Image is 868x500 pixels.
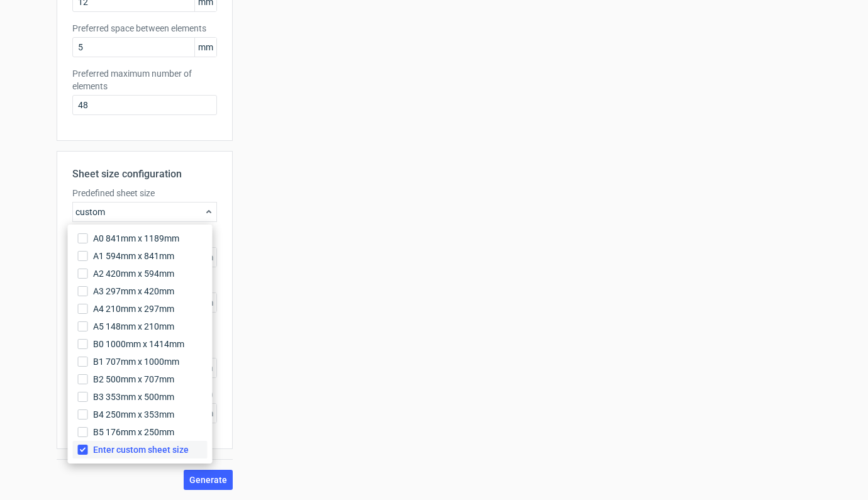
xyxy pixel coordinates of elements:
[72,67,217,92] label: Preferred maximum number of elements
[189,475,227,484] span: Generate
[93,355,179,368] span: B1 707mm x 1000mm
[93,426,174,438] span: B5 176mm x 250mm
[93,267,174,280] span: A2 420mm x 594mm
[93,232,179,245] span: A0 841mm x 1189mm
[72,202,217,222] div: custom
[72,167,217,182] h2: Sheet size configuration
[93,338,184,350] span: B0 1000mm x 1414mm
[93,250,174,262] span: A1 594mm x 841mm
[93,443,189,456] span: Enter custom sheet size
[93,373,174,386] span: B2 500mm x 707mm
[184,470,233,490] button: Generate
[194,38,216,57] span: mm
[72,22,217,35] label: Preferred space between elements
[93,285,174,297] span: A3 297mm x 420mm
[93,391,174,403] span: B3 353mm x 500mm
[93,408,174,421] span: B4 250mm x 353mm
[93,303,174,315] span: A4 210mm x 297mm
[93,320,174,333] span: A5 148mm x 210mm
[72,187,217,199] label: Predefined sheet size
